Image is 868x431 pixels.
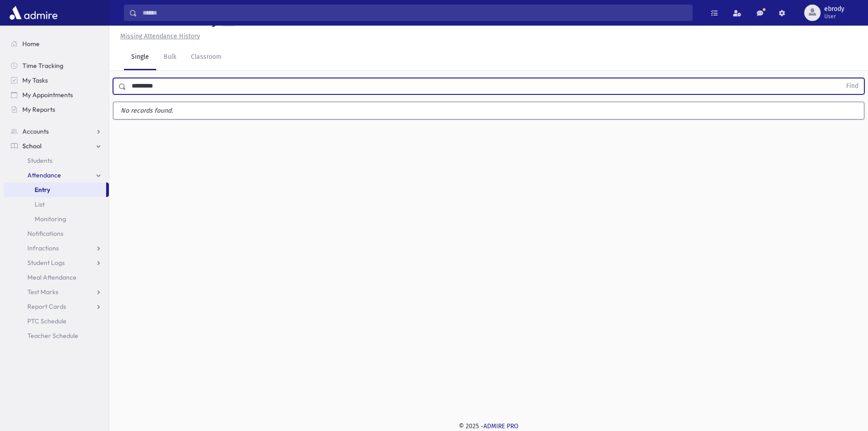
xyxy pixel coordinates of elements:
a: Infractions [4,241,109,255]
label: No records found. [113,102,864,119]
a: List [4,197,109,212]
span: Notifications [27,229,63,238]
a: Bulk [156,45,184,70]
span: Time Tracking [22,62,63,70]
span: My Reports [22,105,55,114]
div: © 2025 - [124,421,853,431]
a: Meal Attendance [4,270,109,285]
a: School [4,139,109,153]
a: Home [4,36,109,51]
span: ebrody [824,5,844,13]
u: Missing Attendance History [120,32,200,40]
a: Single [124,45,156,70]
a: My Tasks [4,73,109,88]
span: Teacher Schedule [27,332,78,340]
span: User [824,13,844,20]
a: Notifications [4,226,109,241]
span: Monitoring [35,215,66,223]
button: Find [841,78,864,94]
a: Students [4,153,109,168]
span: PTC Schedule [27,317,67,325]
a: Student Logs [4,255,109,270]
span: Students [27,156,52,165]
a: Teacher Schedule [4,328,109,343]
span: Report Cards [27,302,66,311]
a: Accounts [4,124,109,139]
a: My Appointments [4,88,109,102]
span: My Appointments [22,91,73,99]
span: Infractions [27,244,59,252]
a: PTC Schedule [4,314,109,328]
span: My Tasks [22,76,48,84]
a: Test Marks [4,285,109,299]
span: List [35,200,45,208]
span: Test Marks [27,288,58,296]
span: Attendance [27,171,61,179]
a: Entry [4,182,106,197]
span: Home [22,40,40,48]
span: Entry [35,186,50,194]
a: Classroom [184,45,229,70]
input: Search [137,5,692,21]
a: Time Tracking [4,58,109,73]
a: Monitoring [4,212,109,226]
span: Meal Attendance [27,273,77,281]
a: My Reports [4,102,109,117]
span: Student Logs [27,259,65,267]
a: Report Cards [4,299,109,314]
img: AdmirePro [7,4,60,22]
a: Attendance [4,168,109,182]
span: Accounts [22,127,49,135]
a: Missing Attendance History [117,32,200,40]
span: School [22,142,41,150]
